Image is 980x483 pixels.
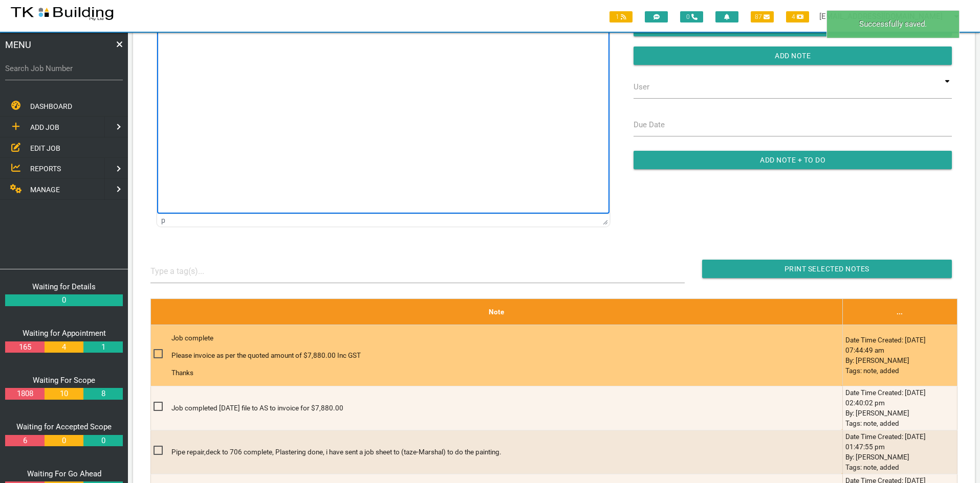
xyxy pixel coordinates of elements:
[171,447,789,457] p: Pipe repair,deck to 706 complete, Plastering done, i have sent a job sheet to (taze-Marshal) to d...
[45,388,83,400] a: 10
[680,11,703,22] span: 0
[150,298,842,325] th: Note
[786,11,809,22] span: 4
[30,144,60,152] span: EDIT JOB
[634,47,952,65] input: Add Note
[171,350,789,360] p: Please invoice as per the quoted amount of $7,880.00 Inc GST
[32,282,96,291] a: Waiting for Details
[5,435,44,447] a: 6
[30,186,60,194] span: MANAGE
[603,216,608,225] div: Press the Up and Down arrow keys to resize the editor.
[171,367,789,378] p: Thanks
[634,151,952,169] input: Add Note + To Do
[10,5,114,21] img: s3file
[842,298,957,325] th: ...
[83,388,122,400] a: 8
[751,11,774,22] span: 87
[23,329,106,338] a: Waiting for Appointment
[45,341,83,353] a: 4
[30,102,72,110] span: DASHBOARD
[5,63,123,75] label: Search Job Number
[150,260,227,283] input: Type a tag(s)...
[5,294,123,306] a: 0
[27,469,101,478] a: Waiting For Go Ahead
[45,435,83,447] a: 0
[826,10,960,38] div: Successfully saved.
[30,165,61,173] span: REPORTS
[702,260,952,278] input: Print Selected Notes
[5,341,44,353] a: 165
[33,376,95,385] a: Waiting For Scope
[83,341,122,353] a: 1
[842,386,957,430] td: Date Time Created: [DATE] 02:40:02 pm By: [PERSON_NAME] Tags: note, added
[16,422,112,431] a: Waiting for Accepted Scope
[171,333,789,343] p: Job complete
[83,435,122,447] a: 0
[5,38,31,52] span: MENU
[171,403,789,413] p: Job completed [DATE] file to AS to invoice for $7,880.00
[842,325,957,386] td: Date Time Created: [DATE] 07:44:49 am By: [PERSON_NAME] Tags: note, added
[842,430,957,474] td: Date Time Created: [DATE] 01:47:55 pm By: [PERSON_NAME] Tags: note, added
[609,11,633,22] span: 1
[634,119,665,131] label: Due Date
[161,216,165,224] div: p
[30,123,59,131] span: ADD JOB
[5,388,44,400] a: 1808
